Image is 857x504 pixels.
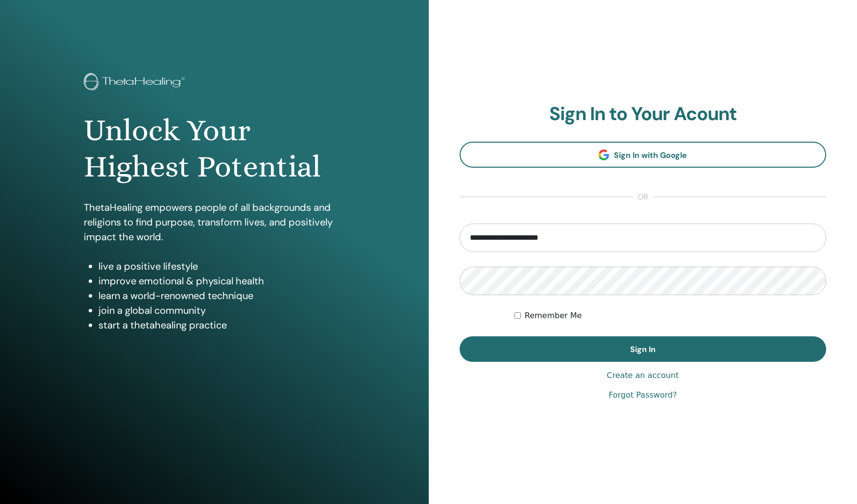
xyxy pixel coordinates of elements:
[98,318,345,332] li: start a thetahealing practice
[614,150,687,160] span: Sign In with Google
[525,310,582,322] label: Remember Me
[514,310,826,322] div: Keep me authenticated indefinitely or until I manually logout
[84,200,345,244] p: ThetaHealing empowers people of all backgrounds and religions to find purpose, transform lives, a...
[98,259,345,274] li: live a positive lifestyle
[460,336,827,362] button: Sign In
[630,344,656,354] span: Sign In
[98,303,345,318] li: join a global community
[460,142,827,168] a: Sign In with Google
[633,191,653,203] span: or
[460,103,827,126] h2: Sign In to Your Acount
[98,288,345,303] li: learn a world-renowned technique
[607,370,679,381] a: Create an account
[98,274,345,288] li: improve emotional & physical health
[609,389,677,401] a: Forgot Password?
[84,112,345,185] h1: Unlock Your Highest Potential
